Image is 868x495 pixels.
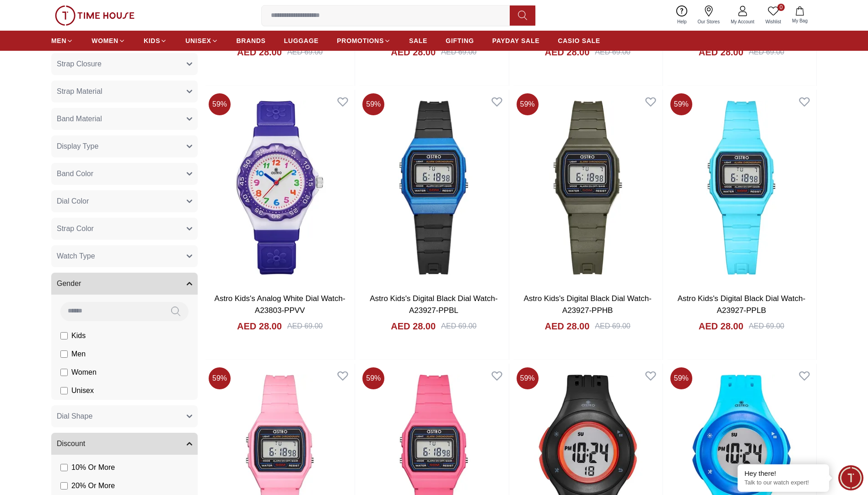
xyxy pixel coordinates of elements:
button: Dial Shape [51,405,198,427]
input: Men [60,350,68,358]
a: Help [672,4,692,27]
span: PROMOTIONS [337,36,384,45]
span: Strap Color [57,223,94,234]
div: AED 69.00 [287,47,323,58]
p: Talk to our watch expert! [744,479,822,487]
h4: AED 28.00 [237,46,282,59]
a: Astro Kids's Analog White Dial Watch-A23803-PPVV [215,294,345,315]
button: Strap Color [51,218,198,240]
img: Astro Kids's Digital Black Dial Watch-A23927-PPLB [667,90,816,285]
img: Astro Kids's Analog White Dial Watch-A23803-PPVV [205,90,355,285]
button: Watch Type [51,245,198,267]
h4: AED 28.00 [391,46,436,59]
span: 0 [777,4,785,11]
span: Women [71,367,97,378]
div: AED 69.00 [595,47,630,58]
span: Display Type [57,141,98,152]
span: 59 % [670,93,692,115]
a: 0Wishlist [760,4,787,27]
span: LUGGAGE [284,36,319,45]
span: Strap Closure [57,59,102,70]
span: 10 % Or More [71,462,115,473]
input: Kids [60,332,68,339]
span: 59 % [517,93,539,115]
div: AED 69.00 [749,47,784,58]
span: CASIO SALE [558,36,600,45]
span: 59 % [209,93,231,115]
div: AED 69.00 [749,321,784,332]
a: WOMEN [92,32,125,49]
button: Discount [51,433,198,455]
h4: AED 28.00 [699,320,744,333]
a: LUGGAGE [284,32,319,49]
button: Band Color [51,163,198,185]
button: Gender [51,273,198,295]
h4: AED 28.00 [699,46,744,59]
button: Strap Closure [51,53,198,75]
span: Help [674,18,690,25]
a: BRANDS [237,32,266,49]
h4: AED 28.00 [545,320,590,333]
div: AED 69.00 [287,321,323,332]
a: Astro Kids's Digital Black Dial Watch-A23927-PPHB [523,294,651,315]
input: Women [60,369,68,376]
div: AED 69.00 [441,321,476,332]
h4: AED 28.00 [545,46,590,59]
a: Our Stores [692,4,725,27]
a: KIDS [144,32,167,49]
a: MEN [51,32,73,49]
span: Watch Type [57,251,95,262]
span: Our Stores [694,18,723,25]
a: Astro Kids's Digital Black Dial Watch-A23927-PPBL [370,294,497,315]
span: Discount [57,438,85,449]
span: 20 % Or More [71,480,115,491]
span: Strap Material [57,86,102,97]
span: 59 % [670,367,692,389]
span: SALE [409,36,427,45]
div: Hey there! [744,469,822,478]
span: GIFTING [446,36,474,45]
img: Astro Kids's Digital Black Dial Watch-A23927-PPBL [359,90,508,285]
span: My Account [727,18,758,25]
a: GIFTING [446,32,474,49]
button: Strap Material [51,81,198,102]
span: 59 % [362,367,384,389]
input: 10% Or More [60,464,68,471]
button: Display Type [51,135,198,157]
span: Gender [57,278,81,289]
span: 59 % [517,367,539,389]
span: BRANDS [237,36,266,45]
h4: AED 28.00 [237,320,282,333]
span: My Bag [788,17,811,24]
a: Astro Kids's Digital Black Dial Watch-A23927-PPHB [513,90,663,285]
span: KIDS [144,36,160,45]
span: 59 % [362,93,384,115]
span: MEN [51,36,66,45]
span: Wishlist [762,18,785,25]
a: Astro Kids's Digital Black Dial Watch-A23927-PPLB [678,294,805,315]
button: My Bag [787,5,813,26]
span: UNISEX [185,36,211,45]
button: Dial Color [51,190,198,212]
span: Men [71,349,86,360]
div: AED 69.00 [595,321,630,332]
span: Band Color [57,168,93,179]
span: 59 % [209,367,231,389]
a: PROMOTIONS [337,32,391,49]
button: Band Material [51,108,198,130]
input: Unisex [60,387,68,394]
span: Dial Shape [57,411,92,422]
div: AED 69.00 [441,47,476,58]
h4: AED 28.00 [391,320,436,333]
a: UNISEX [185,32,218,49]
span: WOMEN [92,36,119,45]
a: CASIO SALE [558,32,600,49]
span: Dial Color [57,196,89,207]
span: Unisex [71,385,94,396]
a: PAYDAY SALE [492,32,539,49]
a: SALE [409,32,427,49]
span: Band Material [57,113,102,124]
div: Chat Widget [838,465,863,490]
